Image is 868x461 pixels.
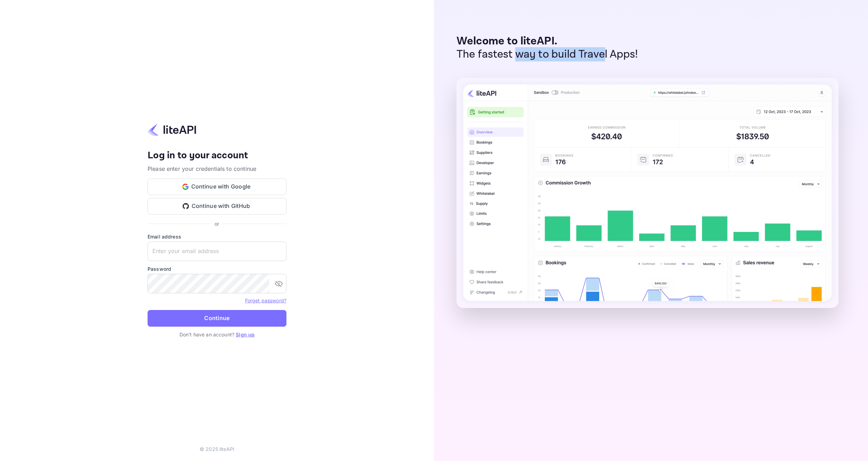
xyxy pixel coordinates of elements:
button: toggle password visibility [272,277,286,291]
a: Sign up [236,332,254,337]
h4: Log in to your account [148,150,286,162]
button: Continue with GitHub [148,198,286,215]
p: or [215,220,219,227]
p: Welcome to liteAPI. [457,35,638,48]
label: Email address [148,233,286,240]
img: liteAPI Dashboard Preview [457,78,838,308]
p: Don't have an account? [148,331,286,338]
button: Continue with Google [148,178,286,195]
img: liteapi [148,123,196,136]
p: © 2025 liteAPI [200,445,234,453]
a: Forget password? [245,297,286,304]
p: The fastest way to build Travel Apps! [457,48,638,61]
button: Continue [148,310,286,327]
label: Password [148,265,286,273]
p: Please enter your credentials to continue [148,165,286,173]
input: Enter your email address [148,242,286,261]
a: Forget password? [245,297,286,303]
